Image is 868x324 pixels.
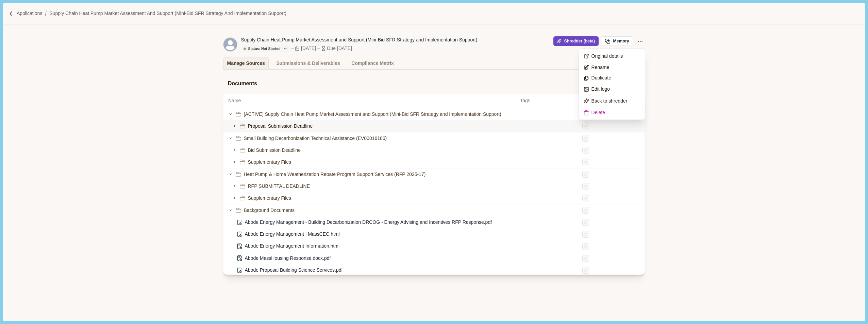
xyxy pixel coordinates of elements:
[248,147,301,154] span: Bid Submission Deadline
[348,57,398,69] a: Compliance Matrix
[228,79,257,88] span: Documents
[244,111,501,118] span: [ACTIVE] Supply Chain Heat Pump Market Assessment and Support (Mini-Bid SFR Strategy and Implemen...
[244,135,387,142] span: Small Building Decarbonization Technical Assistance (EV00016186)
[591,53,623,60] span: Original details
[42,11,49,17] img: Forward slash icon
[241,36,478,43] div: Supply Chain Heat Pump Market Assessment and Support (Mini-Bid SFR Strategy and Implementation Su...
[591,97,628,105] span: Back to shredder
[301,45,316,52] div: [DATE]
[8,11,14,17] img: Forward slash icon
[244,171,426,178] span: Heat Pump & Home Weatherization Rebate Program Support Services (RFP 2025-17)
[245,255,331,262] span: Abode MassHousing Response.docx.pdf
[591,64,610,71] span: Rename
[245,242,340,250] span: Abode Energy Management Information.html
[520,97,578,104] span: Tags
[635,36,645,46] button: Application Actions
[223,57,269,69] a: Manage Sources
[591,74,611,82] span: Duplicate
[248,159,291,166] span: Supplementary Files
[591,109,605,116] span: Delete
[291,45,294,52] div: –
[17,10,43,17] a: Applications
[248,195,291,202] span: Supplementary Files
[601,36,633,46] button: Memory
[245,231,340,238] span: Abode Energy Management | MassCEC.html
[245,219,492,226] span: Abode Energy Management - Building Decarbonization DRCOG - Energy Advising and Incentives RFP Res...
[317,45,320,52] div: –
[591,86,610,93] span: Edit logo
[49,10,286,17] a: Supply Chain Heat Pump Market Assessment and Support (Mini-Bid SFR Strategy and Implementation Su...
[276,57,340,69] div: Submissions & Deliverables
[327,45,352,52] div: Due [DATE]
[223,38,237,51] svg: avatar
[351,57,394,69] div: Compliance Matrix
[272,57,344,69] a: Submissions & Deliverables
[228,97,241,104] span: Name
[553,36,599,46] button: Shredder (beta)
[244,47,281,51] div: Status: Not Started
[248,123,313,130] span: Proposal Submission Deadline
[245,267,343,274] span: Abode Proposal Building Science Services.pdf
[244,207,295,214] span: Background Documents
[241,45,290,52] button: Status: Not Started
[227,57,265,69] div: Manage Sources
[248,183,310,190] span: RFP SUBMITTAL DEADLINE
